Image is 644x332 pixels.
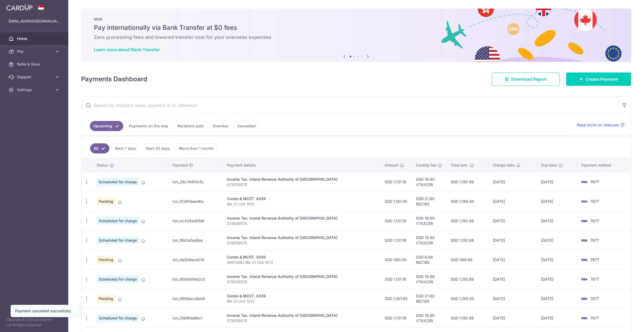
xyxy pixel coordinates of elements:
p: NEW [94,17,618,21]
span: Read more on statuses [577,122,619,128]
div: Condo & MCST. 4339 [227,293,376,299]
span: Pending [97,295,116,302]
span: Pending [97,198,116,205]
td: SGD 366.66 [446,250,489,269]
td: SGD 1,189.00 [446,289,489,308]
td: SGD 6.66 REC185 [412,250,446,269]
td: txn_29c74431c5c [168,172,223,192]
td: [DATE] [488,289,536,308]
td: SGD 19.80 VTAX25R [412,211,446,230]
a: Cancelled [234,121,259,131]
div: Income Tax. Inland Revenue Authority of [GEOGRAPHIC_DATA] [227,216,376,221]
span: Support [17,74,52,80]
div: Income Tax. Inland Revenue Authority of [GEOGRAPHIC_DATA] [227,177,376,182]
td: SGD 19.80 VTAX25R [412,172,446,192]
span: 7677 [590,316,599,320]
span: Scheduled for charge [97,237,139,244]
h6: Zero processing fees and lowered transfer cost for your overseas expenses [94,34,618,41]
td: SGD 1,150.98 [446,269,489,289]
span: Download Report [511,76,547,82]
p: S7805957E [227,240,376,246]
div: Payment cancelled succesfully. [15,308,74,314]
img: CardUp [6,4,33,11]
td: txn_bc439ad95af [168,211,223,230]
td: [DATE] [488,172,536,192]
div: Condo & MCST. 4339 [227,196,376,201]
p: S7805957E [227,318,376,323]
td: SGD 360.00 [380,250,412,269]
td: txn_f2261deed6a [168,192,223,211]
td: SGD 21.60 REC185 [412,192,446,211]
img: Bank transfer banner [81,9,631,62]
span: CardUp fee [416,163,436,168]
td: SGD 19.80 VTAX25R [412,230,446,250]
img: Bank Card [579,198,589,205]
td: SGD 1,131.18 [380,269,412,289]
td: [DATE] [488,211,536,230]
td: SGD 1,131.18 [380,230,412,250]
span: Refer & Save [17,62,52,67]
td: SGD 1,150.98 [446,172,489,192]
img: Bank Card [579,276,589,282]
span: 7677 [590,180,599,184]
span: 7677 [590,277,599,281]
a: Next 30 days [142,143,173,153]
span: Charge date [493,163,515,168]
td: txn_40b0d54a2c3 [168,269,223,289]
td: SGD 1,167.40 [380,192,412,211]
td: SGD 1,150.98 [446,230,489,250]
td: [DATE] [488,269,536,289]
span: Scheduled for charge [97,314,139,322]
p: S7805957E [227,279,376,285]
span: Scheduled for charge [97,276,139,283]
a: All [90,143,109,153]
span: Pay [17,49,52,54]
span: 7677 [590,238,599,242]
span: Status [97,163,108,168]
a: Download Report [492,72,560,86]
td: SGD 1,131.18 [380,211,412,230]
td: SGD 1,167.40 [380,289,412,308]
td: SGD 1,189.00 [446,192,489,211]
th: Payment method [577,158,631,172]
h5: Pay internationally via Bank Transfer at $0 fees [94,23,618,32]
span: Total amt. [451,163,468,168]
a: Overdue [209,121,232,131]
td: SGD 1,150.98 [446,211,489,230]
td: [DATE] [537,192,577,211]
td: txn_f6b3afea8ee [168,230,223,250]
td: SGD 21.60 REC185 [412,289,446,308]
th: Payment ID [168,158,223,172]
td: txn_4a2b8ece21d [168,250,223,269]
span: Due date [541,163,557,168]
td: SGD 1,131.18 [380,308,412,328]
a: Create Payment [566,72,631,86]
span: 7677 [590,199,599,204]
img: Bank Card [579,295,589,302]
a: Next 7 days [112,143,140,153]
span: Home [17,36,52,41]
img: Bank Card [579,257,589,263]
input: Search by recipient name, payment id or reference [81,97,618,114]
td: txn_1389fde9bc1 [168,308,223,328]
div: Income Tax. Inland Revenue Authority of [GEOGRAPHIC_DATA] [227,235,376,240]
p: Blk 21 Unit 1013 [227,201,376,207]
td: [DATE] [488,308,536,328]
td: [DATE] [537,230,577,250]
p: S7805957E [227,221,376,226]
span: Scheduled for charge [97,178,139,186]
a: Read more on statuses [577,122,625,128]
td: [DATE] [488,250,536,269]
span: Scheduled for charge [97,217,139,225]
a: Upcoming [90,121,123,131]
p: SMF268J Blk 21 Unit 1013 [227,260,376,265]
td: [DATE] [537,269,577,289]
td: SGD 19.80 VTAX25R [412,308,446,328]
td: [DATE] [537,211,577,230]
a: Payments on the way [125,121,172,131]
td: [DATE] [488,192,536,211]
p: Blk 21 Unit 1013 [227,299,376,304]
span: Pending [97,256,116,264]
img: Bank Card [579,218,589,224]
a: Recipient paid [174,121,207,131]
